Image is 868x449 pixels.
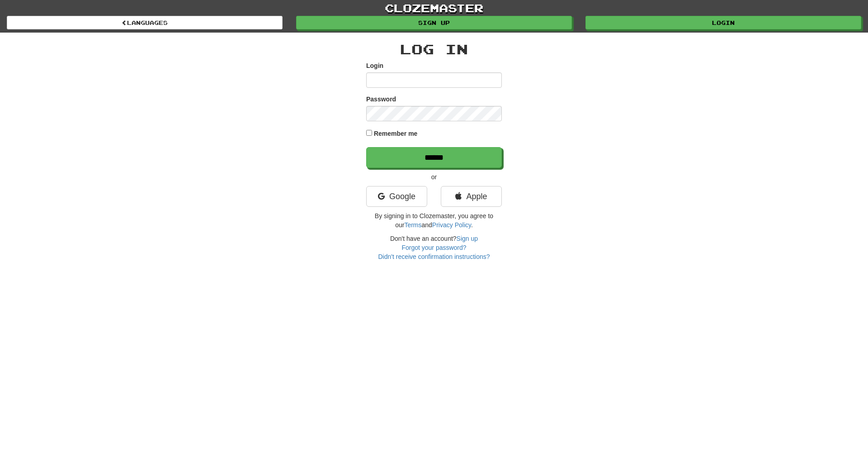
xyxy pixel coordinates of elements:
a: Sign up [457,235,478,242]
label: Remember me [374,129,418,138]
a: Privacy Policy [432,221,471,229]
label: Password [366,95,396,104]
a: Didn't receive confirmation instructions? [378,253,490,260]
a: Forgot your password? [401,244,466,251]
div: Don't have an account? [366,234,502,261]
a: Login [585,16,861,29]
a: Apple [441,186,502,207]
p: or [366,172,502,182]
p: By signing in to Clozemaster, you agree to our and . [366,211,502,229]
a: Google [366,186,427,207]
a: Terms [404,221,421,229]
h2: Log In [366,42,502,57]
a: Sign up [296,16,572,29]
a: Languages [7,16,283,29]
label: Login [366,61,383,70]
